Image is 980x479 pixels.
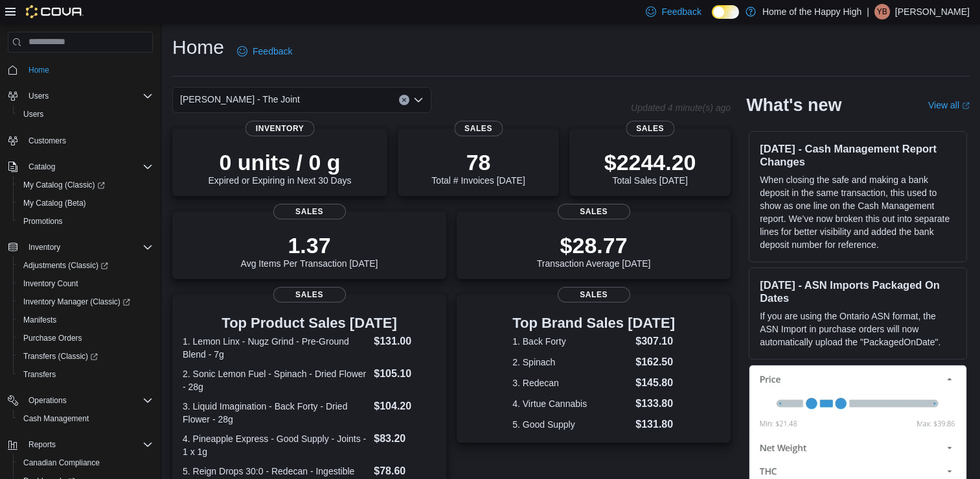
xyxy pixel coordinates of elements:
button: My Catalog (Beta) [13,194,158,212]
dd: $133.80 [635,396,675,411]
span: Sales [273,204,346,219]
p: 78 [431,149,525,175]
dt: 3. Redecan [512,376,630,389]
button: Cash Management [13,410,158,428]
dt: 1. Lemon Linx - Nugz Grind - Pre-Ground Blend - 7g [183,335,369,361]
a: Transfers (Classic) [18,349,103,364]
dd: $162.50 [635,354,675,370]
h3: [DATE] - Cash Management Report Changes [760,142,956,168]
button: Purchase Orders [13,329,158,347]
dt: 1. Back Forty [512,335,630,348]
p: | [867,4,869,19]
button: Catalog [23,159,60,175]
span: Feedback [253,45,292,58]
dd: $307.10 [635,334,675,349]
a: My Catalog (Beta) [18,195,91,211]
p: $28.77 [537,232,651,258]
dt: 3. Liquid Imagination - Back Forty - Dried Flower - 28g [183,400,369,426]
span: Customers [23,132,153,149]
button: Users [3,87,158,105]
button: Reports [3,436,158,454]
a: Inventory Manager (Classic) [18,294,135,310]
dt: 2. Sonic Lemon Fuel - Spinach - Dried Flower - 28g [183,367,369,393]
span: Inventory Count [18,276,153,291]
button: Catalog [3,158,158,176]
button: Operations [23,393,72,408]
button: Operations [3,391,158,410]
dd: $131.00 [374,334,436,349]
span: Sales [558,287,630,302]
a: View allExternal link [928,100,970,110]
button: Customers [3,131,158,150]
span: Home [23,62,153,78]
span: Reports [28,439,56,450]
dd: $131.80 [635,417,675,432]
span: Users [23,109,43,119]
button: Clear input [399,95,409,105]
a: Users [18,106,49,122]
span: Inventory [28,242,60,252]
p: 1.37 [241,232,378,258]
span: Home [28,65,49,75]
svg: External link [962,102,970,110]
p: When closing the safe and making a bank deposit in the same transaction, this used to show as one... [760,173,956,251]
button: Canadian Compliance [13,454,158,472]
span: Purchase Orders [18,330,153,346]
div: Avg Items Per Transaction [DATE] [241,232,378,269]
span: My Catalog (Beta) [18,195,153,211]
button: Promotions [13,212,158,230]
div: Expired or Expiring in Next 30 Days [209,149,352,186]
span: Inventory Manager (Classic) [18,294,153,310]
a: Promotions [18,214,68,229]
p: [PERSON_NAME] [895,4,970,19]
dd: $83.20 [374,431,436,447]
p: Home of the Happy High [762,4,861,19]
button: Users [13,105,158,123]
a: My Catalog (Classic) [18,177,110,193]
span: Sales [626,121,674,136]
span: Inventory [23,239,153,255]
span: Users [28,91,49,101]
a: Transfers [18,367,61,382]
button: Open list of options [413,95,424,105]
span: Catalog [28,162,55,172]
span: Purchase Orders [23,333,82,343]
input: Dark Mode [712,5,739,19]
h3: [DATE] - ASN Imports Packaged On Dates [760,278,956,304]
span: YB [877,4,887,19]
button: Inventory Count [13,275,158,293]
dd: $104.20 [374,399,436,414]
dt: 5. Good Supply [512,418,630,431]
button: Inventory [3,238,158,256]
a: Inventory Count [18,276,84,291]
span: Catalog [23,159,153,175]
span: Canadian Compliance [23,458,100,468]
a: Cash Management [18,411,94,426]
span: Transfers [18,367,153,382]
a: Manifests [18,312,62,328]
span: Users [18,106,153,122]
dd: $78.60 [374,463,436,479]
p: Updated 4 minute(s) ago [631,103,731,113]
span: Users [23,88,153,104]
a: Adjustments (Classic) [13,256,158,275]
span: Operations [23,393,153,408]
dd: $105.10 [374,366,436,382]
span: Reports [23,437,153,452]
span: Operations [28,395,67,406]
span: Canadian Compliance [18,455,153,471]
a: Canadian Compliance [18,455,105,471]
div: Total # Invoices [DATE] [431,149,525,186]
span: Cash Management [18,411,153,426]
h2: What's new [746,95,841,116]
span: Sales [273,287,346,302]
a: Purchase Orders [18,330,87,346]
span: My Catalog (Classic) [18,177,153,193]
img: Cova [26,5,84,18]
p: $2244.20 [604,149,696,175]
a: My Catalog (Classic) [13,176,158,194]
span: Transfers (Classic) [18,349,153,364]
span: Sales [454,121,503,136]
div: Transaction Average [DATE] [537,232,651,269]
